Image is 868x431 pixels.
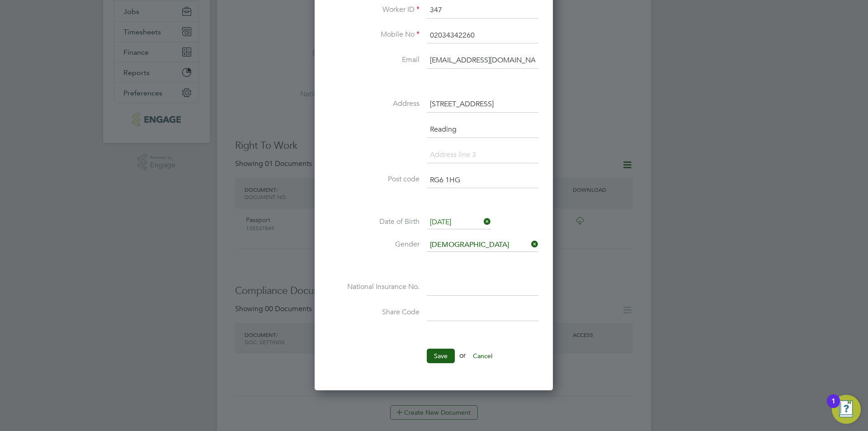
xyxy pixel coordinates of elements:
input: Select one [427,238,538,252]
label: Post code [329,175,420,184]
label: Email [329,55,420,65]
label: National Insurance No. [329,282,420,292]
input: Address line 1 [427,96,538,113]
label: Gender [329,240,420,249]
input: Address line 3 [427,147,538,163]
div: 1 [831,401,835,413]
label: Worker ID [329,5,420,14]
input: Address line 2 [427,122,538,138]
button: Cancel [466,349,500,363]
label: Share Code [329,308,420,317]
button: Open Resource Center, 1 new notification [832,395,861,424]
label: Address [329,99,420,109]
button: Save [427,349,455,363]
label: Mobile No [329,30,420,39]
label: Date of Birth [329,217,420,227]
input: Select one [427,216,491,229]
li: or [329,349,538,372]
